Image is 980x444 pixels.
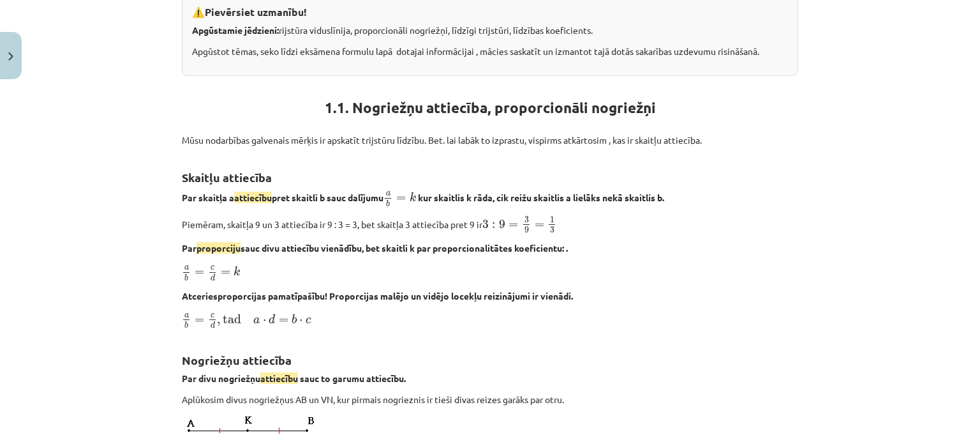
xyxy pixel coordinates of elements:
span: c [211,266,214,271]
span: 1 [550,217,554,223]
span: 9 [524,227,529,233]
span: d [211,274,215,281]
span: ⋅ [299,319,302,323]
b: kur skaitlis k rāda, cik reižu skaitlis a lielāks nekā skaitlis b. [418,192,664,203]
span: ⋅ [263,319,266,323]
span: d [269,314,275,324]
span: c [306,318,311,324]
p: Piemēram, skaitļa 9 un 3 attiecība ir 9 : 3 = 3, bet skaitļa 3 attiecība pret 9 ir [182,215,798,234]
span: = [396,196,406,201]
span: a [184,266,189,271]
b: Nogriežņu attiecība [182,353,292,367]
span: = [279,318,288,323]
span: attiecību [260,372,298,384]
span: = [535,223,544,228]
span: = [195,270,204,275]
span: b [292,314,297,324]
span: attiecību [234,192,272,203]
p: rijstūra viduslīnija, proporcionāli nogriežņi, līdzīgi trijstūri, līdzības koeficients. [192,24,788,37]
b: Par sauc divu attiecību vienādību, bet skaitli k par proporcionalitātes koeficientu: . [182,242,568,254]
span: a [386,192,390,196]
b: Skaitļu attiecība [182,170,272,185]
strong: Apgūstamie jēdzieni: [192,24,279,36]
span: = [221,270,230,275]
span: a [253,318,260,324]
span: d [211,322,215,329]
p: Apgūstot tēmas, seko līdzi eksāmena formulu lapā dotajai informācijai , mācies saskatīt un izmant... [192,45,788,58]
span: 3 [524,217,529,223]
b: Atceries [182,290,218,302]
span: k [234,266,240,276]
span: = [509,223,518,228]
span: 9 [499,220,505,229]
b: Par divu nogriežņu sauc to garumu attiecību. [182,372,406,384]
span: 3 [482,220,489,229]
span: c [211,314,214,318]
span: 3 [550,227,554,233]
b: proporcijas pamatīpašību! Proporcijas malējo un vidējo locekļu reizinājumi ir vienādi. [218,290,573,302]
span: b [386,200,390,207]
img: icon-close-lesson-0947bae3869378f0d4975bcd49f059093ad1ed9edebbc8119c70593378902aed.svg [8,52,13,61]
span: = [195,318,204,323]
p: Mūsu nodarbības galvenais mērķis ir apskatīt trijstūru līdzību. Bet. lai labāk to izprastu, vispi... [182,120,798,147]
span: , [217,319,220,326]
span: : [492,222,495,229]
span: a [184,314,189,318]
b: Par skaitļa a pret skaitli b sauc dalījumu [182,192,418,203]
b: 1.1. Nogriežņu attiecība, proporcionāli nogriežņi [325,98,656,117]
p: Aplūkosim divus nogriežņus AB un VN, kur pirmais nogrieznis ir tieši divas reizes garāks par otru. [182,393,798,406]
span: k [410,192,416,202]
span: b [184,274,188,281]
span: tad [223,314,241,324]
span: b [184,322,188,329]
span: proporciju [197,242,241,254]
strong: Pievērsiet uzmanību! [205,5,307,19]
